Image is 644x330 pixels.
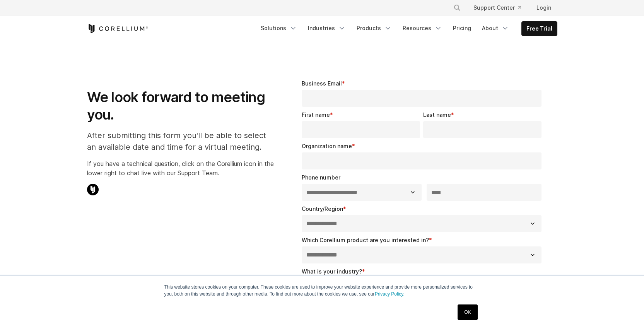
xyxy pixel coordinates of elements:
a: Privacy Policy. [375,291,405,297]
a: Products [352,21,396,35]
button: Search [450,1,464,15]
span: Country/Region [302,205,343,212]
a: Login [530,1,557,15]
h1: We look forward to meeting you. [87,89,274,123]
a: About [477,21,514,35]
span: What is your industry? [302,268,362,275]
a: Corellium Home [87,24,149,33]
div: Navigation Menu [256,21,557,36]
a: Resources [398,21,447,35]
div: Navigation Menu [444,1,557,15]
span: Business Email [302,80,342,87]
a: Support Center [467,1,527,15]
span: Which Corellium product are you interested in? [302,237,429,243]
a: Solutions [256,21,302,35]
a: Pricing [448,21,476,35]
p: This website stores cookies on your computer. These cookies are used to improve your website expe... [164,284,480,298]
a: Industries [303,21,350,35]
span: Phone number [302,174,340,181]
a: Free Trial [522,22,557,36]
img: Corellium Chat Icon [87,184,99,195]
span: First name [302,111,330,118]
a: OK [458,304,477,320]
p: After submitting this form you'll be able to select an available date and time for a virtual meet... [87,130,274,153]
p: If you have a technical question, click on the Corellium icon in the lower right to chat live wit... [87,159,274,178]
span: Organization name [302,143,352,149]
span: Last name [423,111,451,118]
